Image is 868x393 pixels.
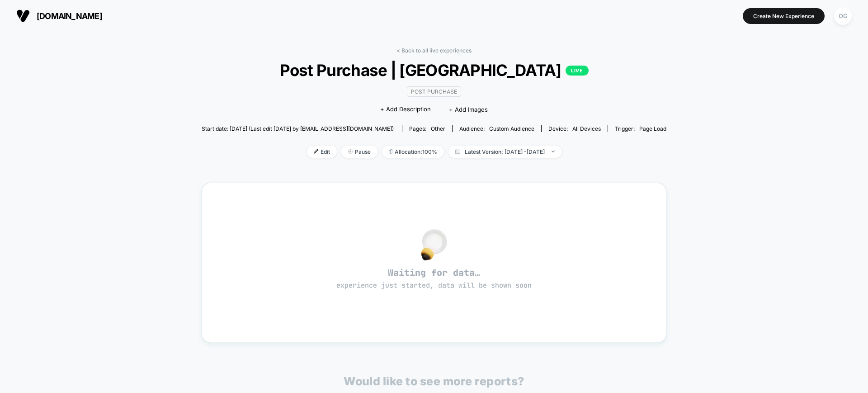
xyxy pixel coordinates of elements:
[831,7,854,25] button: OG
[37,11,102,21] span: [DOMAIN_NAME]
[639,125,666,132] span: Page Load
[566,66,588,76] p: LIVE
[16,9,30,23] img: Visually logo
[552,151,555,152] img: end
[389,149,392,154] img: rebalance
[218,267,650,290] span: Waiting for data…
[431,125,445,132] span: other
[615,125,666,132] div: Trigger:
[382,146,444,158] span: Allocation: 100%
[407,86,461,97] span: Post Purchase
[307,146,337,158] span: Edit
[448,146,561,158] span: Latest Version: [DATE] - [DATE]
[421,229,447,260] img: no_data
[743,8,825,24] button: Create New Experience
[409,125,445,132] div: Pages:
[455,149,460,154] img: calendar
[336,281,532,290] span: experience just started, data will be shown soon
[341,146,377,158] span: Pause
[225,61,643,80] span: Post Purchase | [GEOGRAPHIC_DATA]
[344,374,524,388] p: Would like to see more reports?
[449,106,488,113] span: + Add Images
[459,125,534,132] div: Audience:
[380,105,431,114] span: + Add Description
[314,149,318,154] img: edit
[541,125,608,132] span: Device:
[348,149,353,154] img: end
[202,125,394,132] span: Start date: [DATE] (Last edit [DATE] by [EMAIL_ADDRESS][DOMAIN_NAME])
[572,125,601,132] span: all devices
[834,7,852,25] div: OG
[396,47,472,54] a: < Back to all live experiences
[14,9,105,23] button: [DOMAIN_NAME]
[489,125,534,132] span: Custom Audience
